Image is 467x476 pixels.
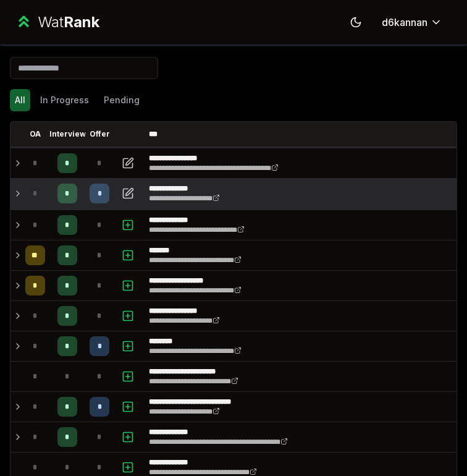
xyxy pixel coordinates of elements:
a: WatRank [15,12,99,32]
span: Rank [64,13,99,31]
button: d6kannan [372,11,452,33]
button: All [10,89,30,111]
div: Wat [38,12,99,32]
span: d6kannan [382,15,427,30]
p: OA [30,129,41,139]
p: Offer [90,129,110,139]
p: Interview [49,129,86,139]
button: In Progress [35,89,94,111]
button: Pending [99,89,145,111]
